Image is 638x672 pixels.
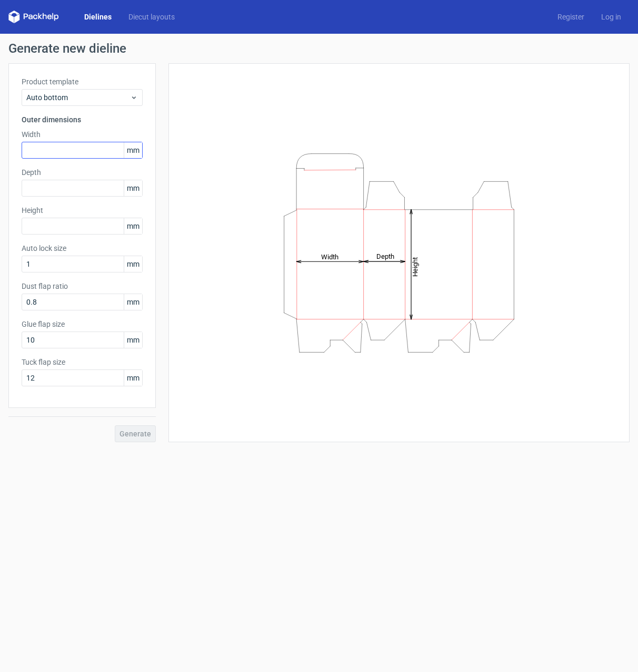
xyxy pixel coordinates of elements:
tspan: Depth [376,252,394,260]
label: Width [22,129,143,140]
a: Register [549,12,593,22]
label: Auto lock size [22,243,143,254]
span: mm [124,218,142,234]
span: mm [124,256,142,272]
a: Diecut layouts [120,12,183,22]
label: Depth [22,167,143,178]
span: Auto bottom [26,92,130,103]
span: mm [124,294,142,310]
span: mm [124,370,142,386]
label: Dust flap ratio [22,281,143,291]
a: Log in [593,12,630,22]
h1: Generate new dieline [8,42,630,55]
h3: Outer dimensions [22,114,143,125]
label: Tuck flap size [22,357,143,367]
a: Dielines [76,12,120,22]
label: Product template [22,76,143,87]
span: mm [124,180,142,196]
span: mm [124,332,142,348]
span: mm [124,142,142,158]
label: Glue flap size [22,319,143,329]
tspan: Width [321,252,338,260]
label: Height [22,205,143,216]
tspan: Height [411,257,419,276]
